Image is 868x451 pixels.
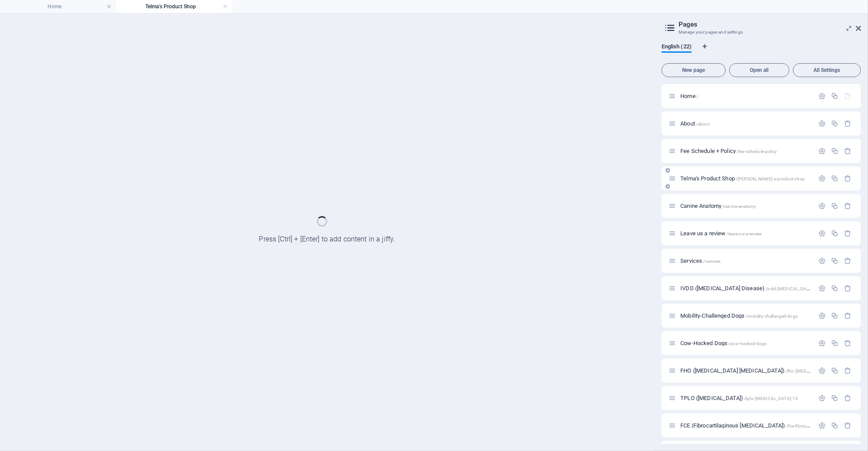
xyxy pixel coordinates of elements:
[703,259,720,264] span: /services
[831,202,838,210] div: Duplicate
[680,230,762,237] span: Click to open page
[831,339,838,347] div: Duplicate
[844,230,851,237] div: Remove
[818,202,826,210] div: Settings
[818,147,826,155] div: Settings
[722,204,756,209] span: /canine-anatomy
[680,120,710,127] span: About
[678,313,814,319] div: Mobility-Challenged Dogs/mobility-challenged-dogs
[818,230,826,237] div: Settings
[765,286,830,291] span: /ivdd-[MEDICAL_DATA]-disease
[818,257,826,264] div: Settings
[831,175,838,182] div: Duplicate
[680,422,867,429] span: Click to open page
[831,285,838,292] div: Duplicate
[831,312,838,319] div: Duplicate
[844,422,851,429] div: Remove
[680,395,798,401] span: Click to open page
[733,68,786,73] span: Open all
[831,92,838,100] div: Duplicate
[786,424,867,428] span: /fce-fibrocartilaginous-[MEDICAL_DATA]
[797,68,857,73] span: All Settings
[831,120,838,127] div: Duplicate
[727,231,762,236] span: /leave-us-a-review
[844,394,851,402] div: Remove
[678,340,814,346] div: Cow-Hocked Dogs/cow-hocked-dogs
[818,120,826,127] div: Settings
[818,422,826,429] div: Settings
[831,257,838,264] div: Duplicate
[744,396,798,401] span: /tplo-[MEDICAL_DATA]-15
[728,341,766,346] span: /cow-hocked-dogs
[678,423,814,428] div: FCE (Fibrocartilaginous [MEDICAL_DATA])/fce-fibrocartilaginous-[MEDICAL_DATA]
[680,258,720,264] span: Click to open page
[818,175,826,182] div: Settings
[678,231,814,236] div: Leave us a review/leave-us-a-review
[678,285,814,291] div: IVDD ([MEDICAL_DATA] Disease)/ivdd-[MEDICAL_DATA]-disease
[680,312,798,319] span: Click to open page
[831,367,838,374] div: Duplicate
[666,68,722,73] span: New page
[678,203,814,209] div: Canine Anatomy/canine-anatomy
[844,339,851,347] div: Remove
[662,63,726,77] button: New page
[844,202,851,210] div: Remove
[678,258,814,264] div: Services/services
[831,147,838,155] div: Duplicate
[844,120,851,127] div: Remove
[662,41,692,54] span: English (22)
[696,94,698,99] span: /
[679,28,844,36] h3: Manage your pages and settings
[678,93,814,99] div: Home/
[818,339,826,347] div: Settings
[736,176,805,181] span: /[PERSON_NAME]-s-product-shop
[678,148,814,154] div: Fee Schedule + Policy/fee-schedule-policy
[844,175,851,182] div: Remove
[680,175,805,182] span: Telma's Product Shop
[679,20,861,28] h2: Pages
[844,367,851,374] div: Remove
[844,312,851,319] div: Remove
[678,176,814,181] div: Telma's Product Shop/[PERSON_NAME]-s-product-shop
[844,92,851,100] div: The startpage cannot be deleted
[680,340,766,346] span: Click to open page
[831,230,838,237] div: Duplicate
[662,43,861,60] div: Language Tabs
[678,395,814,401] div: TPLO ([MEDICAL_DATA])/tplo-[MEDICAL_DATA]-15
[844,257,851,264] div: Remove
[818,394,826,402] div: Settings
[680,93,698,99] span: Click to open page
[680,203,756,209] span: Click to open page
[729,63,789,77] button: Open all
[678,121,814,126] div: About/about
[680,148,777,154] span: Fee Schedule + Policy
[818,285,826,292] div: Settings
[844,285,851,292] div: Remove
[745,314,797,319] span: /mobility-challenged-dogs
[678,368,814,373] div: FHO ([MEDICAL_DATA] [MEDICAL_DATA])/fho-[MEDICAL_DATA]-[MEDICAL_DATA]
[696,122,710,126] span: /about
[116,2,232,11] h4: Telma's Product Shop
[737,149,777,154] span: /fee-schedule-policy
[818,312,826,319] div: Settings
[831,394,838,402] div: Duplicate
[818,92,826,100] div: Settings
[831,422,838,429] div: Duplicate
[818,367,826,374] div: Settings
[844,147,851,155] div: Remove
[793,63,861,77] button: All Settings
[680,285,830,292] span: Click to open page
